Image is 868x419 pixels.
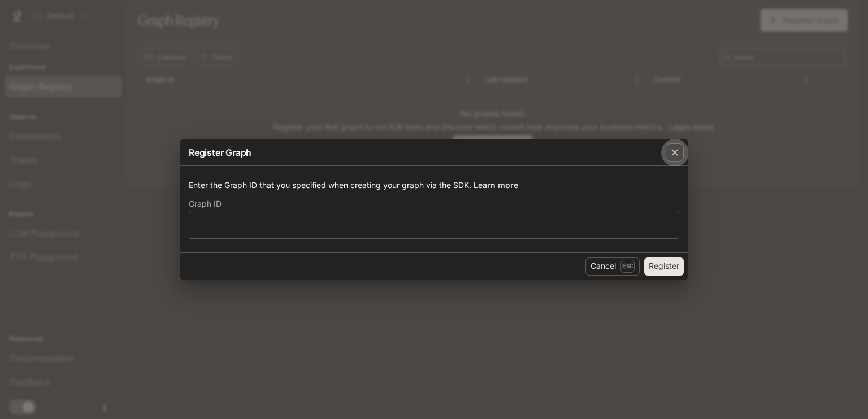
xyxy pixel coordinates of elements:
[585,257,640,276] button: CancelEsc
[644,257,684,276] button: Register
[189,200,222,208] p: Graph ID
[474,180,518,190] a: Learn more
[189,180,679,191] p: Enter the Graph ID that you specified when creating your graph via the SDK.
[189,146,251,159] p: Register Graph
[620,260,635,272] p: Esc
